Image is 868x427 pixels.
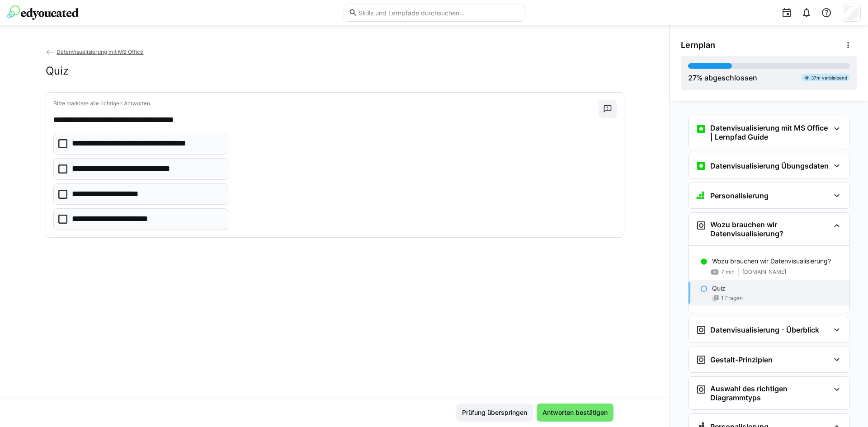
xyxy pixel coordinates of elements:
[710,384,830,402] h3: Auswahl des richtigen Diagrammtyps
[742,268,786,276] span: [DOMAIN_NAME]
[710,123,830,141] h3: Datenvisualisierung mit MS Office | Lernpfad Guide
[710,161,829,170] h3: Datenvisualisierung Übungsdaten
[541,408,609,417] span: Antworten bestätigen
[358,9,519,17] input: Skills und Lernpfade durchsuchen…
[688,73,697,82] span: 27
[710,325,819,334] h3: Datenvisualisierung - Überblick
[537,404,613,422] button: Antworten bestätigen
[53,100,599,107] p: Bitte markiere alle richtigen Antworten.
[710,191,769,200] h3: Personalisierung
[712,257,831,266] p: Wozu brauchen wir Datenvisualisierung?
[710,355,773,364] h3: Gestalt-Prinzipien
[710,220,830,238] h3: Wozu brauchen wir Datenvisualisierung?
[46,64,69,78] h2: Quiz
[461,408,528,417] span: Prüfung überspringen
[57,48,143,55] span: Datenvisualisierung mit MS Office
[802,74,850,81] div: 4h 37m verbleibend
[681,40,715,50] span: Lernplan
[712,284,726,293] p: Quiz
[456,404,533,422] button: Prüfung überspringen
[46,48,144,55] a: Datenvisualisierung mit MS Office
[721,295,743,302] span: 1 Fragen
[721,268,735,276] span: 7 min
[688,72,757,83] div: % abgeschlossen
